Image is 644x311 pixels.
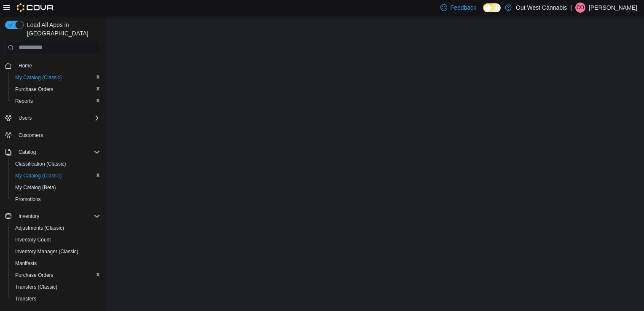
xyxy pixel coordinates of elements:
a: Home [15,61,35,71]
button: Transfers [8,293,104,305]
span: My Catalog (Classic) [15,172,62,179]
span: Classification (Classic) [12,159,100,169]
p: Out West Cannabis [516,3,567,13]
span: Purchase Orders [15,272,54,279]
span: Users [19,115,32,121]
button: Catalog [2,146,104,158]
span: My Catalog (Classic) [15,74,62,81]
span: Customers [15,130,100,140]
button: Inventory [15,211,43,221]
button: Classification (Classic) [8,158,104,170]
button: Purchase Orders [8,83,104,95]
span: Feedback [451,3,476,12]
button: Reports [8,95,104,107]
span: Purchase Orders [15,86,54,93]
span: Users [15,113,100,123]
span: My Catalog (Beta) [15,184,56,191]
p: | [570,3,572,13]
a: Inventory Manager (Classic) [12,247,82,257]
a: Manifests [12,258,40,268]
button: My Catalog (Classic) [8,170,104,182]
button: Inventory [2,210,104,222]
span: Reports [12,96,100,106]
span: Transfers (Classic) [15,284,57,290]
button: Users [2,112,104,124]
span: Reports [15,98,33,105]
button: My Catalog (Beta) [8,182,104,193]
span: Manifests [15,260,37,267]
a: Purchase Orders [12,270,57,280]
span: Promotions [12,194,100,204]
a: My Catalog (Classic) [12,72,65,83]
a: Transfers (Classic) [12,282,61,292]
button: Promotions [8,193,104,205]
span: Catalog [15,147,100,157]
span: CO [577,3,584,13]
input: Dark Mode [483,3,501,12]
p: [PERSON_NAME] [589,3,637,13]
span: My Catalog (Beta) [12,182,100,193]
span: Home [15,60,100,71]
span: Home [19,62,32,69]
span: Manifests [12,258,100,268]
span: Inventory Manager (Classic) [12,247,100,257]
span: Purchase Orders [12,270,100,280]
span: Transfers [12,294,100,304]
span: Dark Mode [483,12,483,13]
span: Promotions [15,196,41,203]
a: Purchase Orders [12,84,57,94]
button: Inventory Count [8,234,104,246]
span: Inventory Count [15,236,51,243]
button: Home [2,59,104,72]
a: Customers [15,130,46,140]
span: Classification (Classic) [15,161,66,167]
a: My Catalog (Beta) [12,182,59,193]
button: Users [15,113,35,123]
span: Transfers [15,295,36,302]
a: Transfers [12,294,40,304]
span: Load All Apps in [GEOGRAPHIC_DATA] [24,21,100,38]
span: Inventory Count [12,235,100,245]
button: Catalog [15,147,39,157]
span: Adjustments (Classic) [12,223,100,233]
span: Catalog [19,149,36,155]
a: Reports [12,96,36,106]
span: Inventory [15,211,100,221]
a: Classification (Classic) [12,159,70,169]
span: My Catalog (Classic) [12,171,100,181]
span: Inventory [19,213,39,220]
span: Customers [19,132,43,139]
button: Transfers (Classic) [8,281,104,293]
span: Adjustments (Classic) [15,225,64,231]
span: My Catalog (Classic) [12,72,100,83]
a: Promotions [12,194,44,204]
a: My Catalog (Classic) [12,171,65,181]
button: Customers [2,129,104,141]
button: Manifests [8,257,104,269]
button: My Catalog (Classic) [8,72,104,83]
div: Chad O'Neill [575,3,585,13]
span: Transfers (Classic) [12,282,100,292]
a: Inventory Count [12,235,54,245]
a: Adjustments (Classic) [12,223,67,233]
img: Cova [17,3,54,12]
span: Inventory Manager (Classic) [15,248,78,255]
button: Inventory Manager (Classic) [8,246,104,257]
button: Purchase Orders [8,269,104,281]
button: Adjustments (Classic) [8,222,104,234]
span: Purchase Orders [12,84,100,94]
